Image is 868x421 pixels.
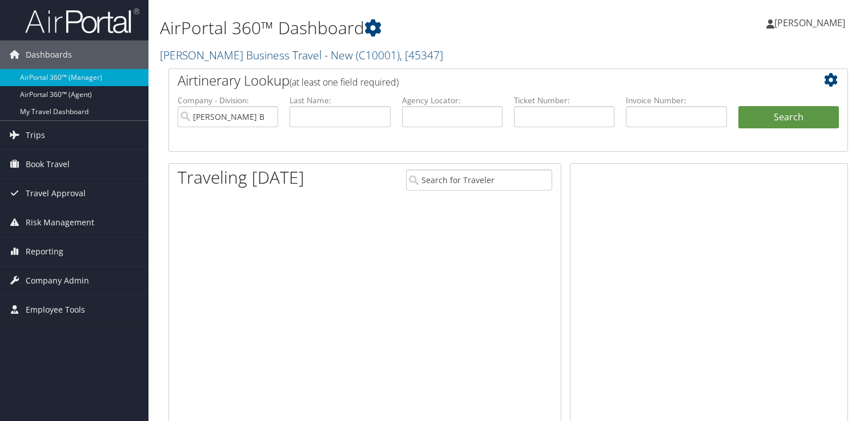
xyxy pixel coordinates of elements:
[26,179,86,208] span: Travel Approval
[356,47,400,63] span: ( C10001 )
[26,150,70,179] span: Book Travel
[26,237,63,266] span: Reporting
[738,106,839,129] button: Search
[626,95,726,106] label: Invoice Number:
[766,6,857,40] a: [PERSON_NAME]
[26,295,85,324] span: Employee Tools
[25,7,139,34] img: airportal-logo.png
[26,41,72,69] span: Dashboards
[406,169,552,191] input: Search for Traveler
[774,17,845,29] span: [PERSON_NAME]
[290,95,390,106] label: Last Name:
[178,165,304,189] h1: Traveling [DATE]
[178,95,278,106] label: Company - Division:
[26,121,45,149] span: Trips
[26,208,94,237] span: Risk Management
[160,16,624,40] h1: AirPortal 360™ Dashboard
[178,71,782,90] h2: Airtinerary Lookup
[400,47,443,63] span: , [ 45347 ]
[514,95,614,106] label: Ticket Number:
[26,266,89,295] span: Company Admin
[160,47,443,63] a: [PERSON_NAME] Business Travel - New
[402,95,503,106] label: Agency Locator:
[290,76,399,88] span: (at least one field required)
